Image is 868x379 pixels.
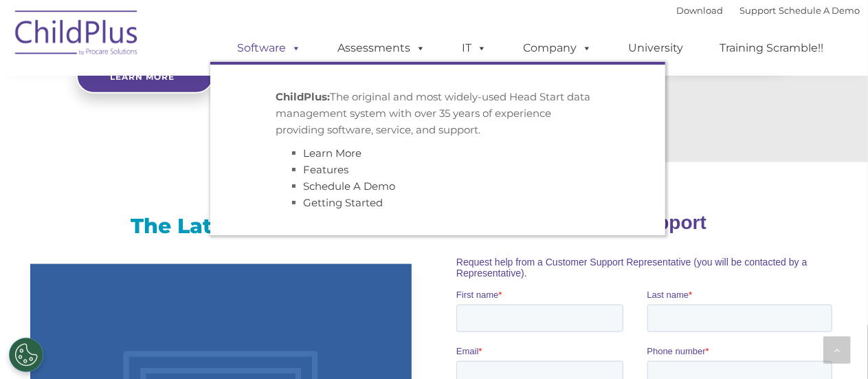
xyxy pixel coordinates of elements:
[304,180,396,193] a: Schedule A Demo
[779,5,860,16] a: Schedule A Demo
[449,34,501,62] a: IT
[304,147,362,160] a: Learn More
[276,89,599,138] p: The original and most widely-used Head Start data management system with over 35 years of experie...
[706,34,838,62] a: Training Scramble!!
[677,5,724,16] a: Download
[324,34,440,62] a: Assessments
[110,72,175,82] span: Learn more
[224,34,315,62] a: Software
[76,59,214,94] a: Learn more
[9,338,43,372] button: Cookies Settings
[191,147,249,158] span: Phone number
[615,34,698,62] a: University
[304,196,383,209] a: Getting Started
[191,91,233,101] span: Last name
[740,5,777,16] a: Support
[510,34,606,62] a: Company
[30,213,412,240] h3: The Latest News
[677,5,860,16] font: |
[276,90,331,103] strong: ChildPlus:
[8,1,146,69] img: ChildPlus by Procare Solutions
[304,163,349,176] a: Features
